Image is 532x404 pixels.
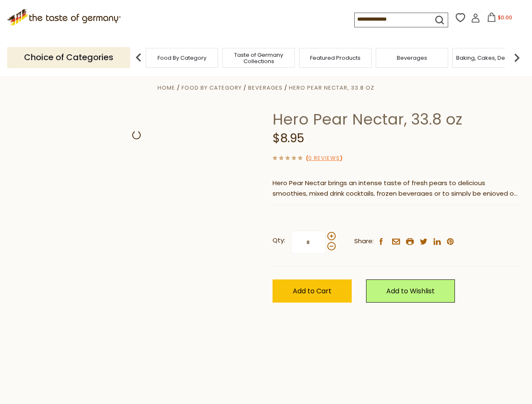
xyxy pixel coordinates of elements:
h1: Hero Pear Nectar, 33.8 oz [273,110,519,129]
span: ( ) [306,154,342,162]
span: $8.95 [273,130,304,146]
button: $0.00 [482,13,518,25]
a: Taste of Germany Collections [225,52,292,64]
a: Hero Pear Nectar, 33.8 oz [289,84,374,92]
a: Food By Category [158,55,206,61]
a: Beverages [397,55,427,61]
p: Choice of Categories [7,47,130,68]
img: previous arrow [130,49,147,66]
p: Hero Pear Nectar brings an intense taste of fresh pears to delicious smoothies, mixed drink cockt... [273,178,519,199]
button: Add to Cart [273,279,352,303]
strong: Qty: [273,235,285,246]
img: next arrow [508,49,525,66]
a: Home [158,84,175,92]
a: Featured Products [310,55,361,61]
a: Add to Wishlist [366,279,455,303]
a: Baking, Cakes, Desserts [456,55,521,61]
input: Qty: [291,231,326,254]
span: Share: [354,236,374,247]
span: $0.00 [498,14,512,21]
a: Beverages [248,84,283,92]
a: 0 Reviews [308,154,340,163]
a: Food By Category [182,84,242,92]
span: Add to Cart [293,286,331,296]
